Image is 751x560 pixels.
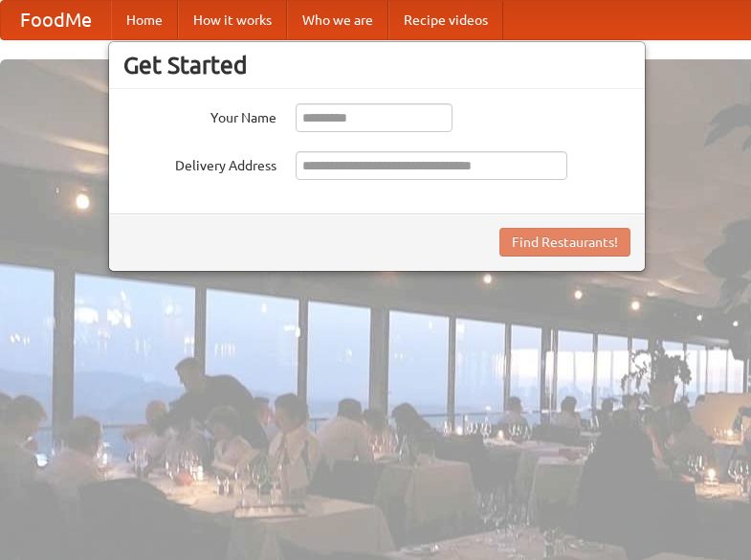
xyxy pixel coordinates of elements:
[499,228,630,257] button: Find Restaurants!
[111,1,178,39] a: Home
[1,1,111,39] a: FoodMe
[123,51,630,79] h3: Get Started
[178,1,287,39] a: How it works
[123,151,276,175] label: Delivery Address
[123,103,276,127] label: Your Name
[287,1,388,39] a: Who we are
[388,1,503,39] a: Recipe videos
